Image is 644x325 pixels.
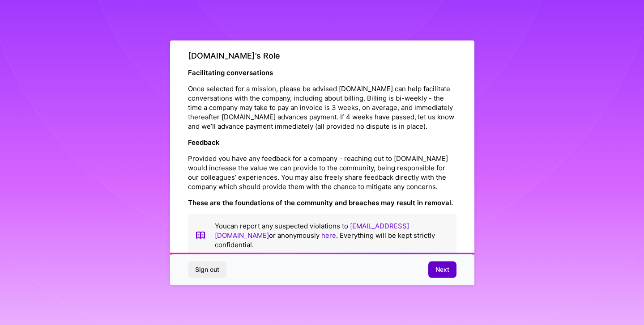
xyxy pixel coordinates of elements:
strong: Feedback [188,138,220,146]
button: Next [428,262,456,278]
a: here [321,231,336,239]
p: You can report any suspected violations to or anonymously . Everything will be kept strictly conf... [215,221,449,249]
strong: These are the foundations of the community and breaches may result in removal. [188,198,453,207]
strong: Facilitating conversations [188,68,273,76]
span: Next [435,265,449,274]
p: Once selected for a mission, please be advised [DOMAIN_NAME] can help facilitate conversations wi... [188,84,456,131]
a: [EMAIL_ADDRESS][DOMAIN_NAME] [215,221,409,239]
button: Sign out [188,262,226,278]
h4: [DOMAIN_NAME]’s Role [188,51,456,61]
img: book icon [195,221,206,249]
p: Provided you have any feedback for a company - reaching out to [DOMAIN_NAME] would increase the v... [188,153,456,191]
span: Sign out [195,265,219,274]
